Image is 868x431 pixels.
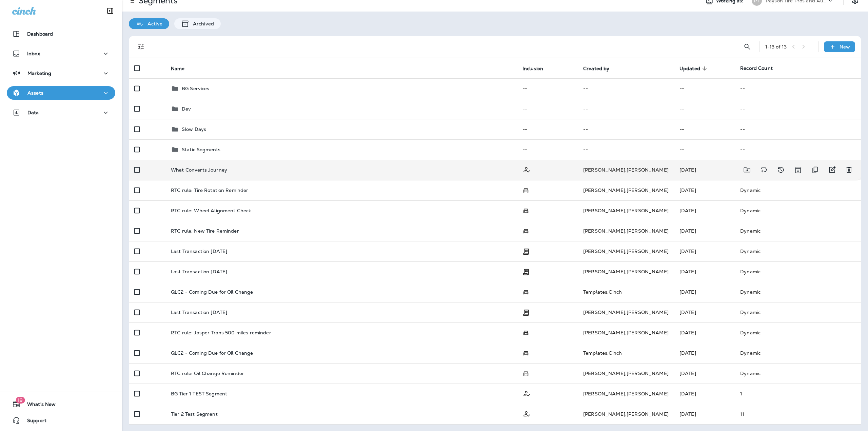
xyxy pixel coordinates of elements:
p: Archived [190,21,214,26]
p: RTC rule: New Tire Reminder [171,228,239,234]
p: BG Tier 1 TEST Segment [171,391,227,396]
td: [PERSON_NAME] , [PERSON_NAME] [578,384,674,404]
span: Transaction [522,309,529,315]
span: 19 [16,397,25,404]
td: -- [517,99,578,119]
td: -- [735,99,861,119]
button: Archive [791,163,805,177]
td: -- [674,119,735,139]
td: 11 [735,404,861,424]
p: RTC rule: Jasper Trans 500 miles reminder [171,330,271,335]
td: [PERSON_NAME] , [PERSON_NAME] [578,221,674,241]
p: Slow Days [182,126,206,132]
td: [DATE] [674,322,735,343]
p: RTC rule: Wheel Alignment Check [171,208,251,213]
p: Inbox [27,51,40,56]
td: Dynamic [735,241,861,261]
td: Templates , Cinch [578,343,674,363]
span: Customer Only [522,410,531,416]
td: Templates , Cinch [578,282,674,302]
td: -- [674,139,735,160]
button: 19What's New [7,397,115,411]
span: Possession [522,289,529,295]
td: [PERSON_NAME] , [PERSON_NAME] [578,261,674,282]
p: Marketing [27,71,51,76]
button: Delete [842,163,856,177]
button: Add tags [757,163,771,177]
p: RTC rule: Tire Rotation Reminder [171,188,248,193]
td: [PERSON_NAME] , [PERSON_NAME] [578,160,674,180]
td: Dynamic [735,363,861,384]
p: QLC2 - Coming Due for Oil Change [171,350,253,356]
td: [DATE] [674,302,735,322]
td: [DATE] [674,160,735,180]
td: [PERSON_NAME] , [PERSON_NAME] [578,302,674,322]
span: Transaction [522,248,529,254]
p: Active [144,21,162,26]
td: Dynamic [735,200,861,221]
td: [PERSON_NAME] , [PERSON_NAME] [578,322,674,343]
td: -- [578,78,674,99]
button: Data [7,106,115,119]
button: Edit [825,163,839,177]
td: [DATE] [674,180,735,200]
td: -- [517,119,578,139]
span: Created by [583,66,609,72]
p: Data [27,110,39,115]
td: Dynamic [735,221,861,241]
div: 1 - 13 of 13 [765,44,787,50]
td: Dynamic [735,343,861,363]
td: [PERSON_NAME] , [PERSON_NAME] [578,180,674,200]
span: Possession [522,228,529,234]
td: -- [517,78,578,99]
span: Updated [679,66,700,72]
p: Last Transaction [DATE] [171,269,227,274]
td: [DATE] [674,384,735,404]
span: Possession [522,329,529,335]
td: [PERSON_NAME] , [PERSON_NAME] [578,404,674,424]
p: What Converts Journey [171,167,227,173]
p: Last Transaction [DATE] [171,310,227,315]
span: Possession [522,370,529,376]
td: [PERSON_NAME] , [PERSON_NAME] [578,200,674,221]
td: Dynamic [735,322,861,343]
span: Inclusion [522,66,543,72]
td: [DATE] [674,282,735,302]
td: [DATE] [674,363,735,384]
td: 1 [735,384,861,404]
span: Customer Only [522,166,531,172]
button: Collapse Sidebar [101,4,120,18]
button: View Changelog [774,163,788,177]
td: -- [735,78,861,99]
td: -- [578,119,674,139]
span: Record Count [740,65,773,71]
p: QLC2 - Coming Due for Oil Change [171,289,253,295]
td: -- [578,139,674,160]
span: Possession [522,187,529,193]
td: [PERSON_NAME] , [PERSON_NAME] [578,363,674,384]
button: Assets [7,86,115,100]
p: Tier 2 Test Segment [171,411,218,417]
p: Static Segments [182,147,220,152]
td: [DATE] [674,200,735,221]
td: -- [735,139,861,160]
td: [DATE] [674,221,735,241]
td: [DATE] [674,241,735,261]
span: Name [171,65,194,72]
p: Assets [27,90,43,96]
p: Dashboard [27,31,53,37]
p: New [840,44,850,50]
span: Updated [679,65,709,72]
span: Transaction [522,268,529,274]
td: -- [735,119,861,139]
td: [DATE] [674,261,735,282]
span: Created by [583,65,618,72]
span: Support [20,418,46,426]
span: Possession [522,207,529,213]
td: [DATE] [674,343,735,363]
button: Duplicate Segment [808,163,822,177]
td: -- [674,78,735,99]
td: [PERSON_NAME] , [PERSON_NAME] [578,241,674,261]
td: [DATE] [674,404,735,424]
span: Name [171,66,185,72]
